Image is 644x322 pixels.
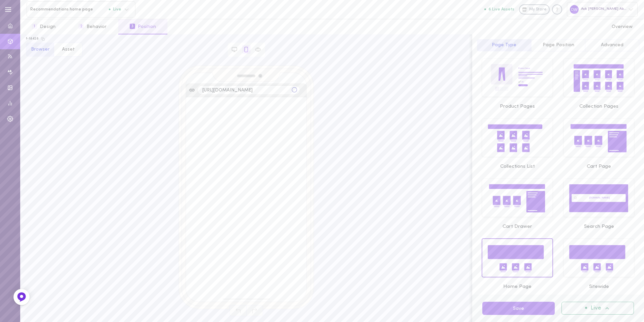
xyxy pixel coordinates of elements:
div: Knowledge center [552,4,562,15]
span: Redo [246,305,263,316]
img: Feedback Button [17,292,27,302]
button: 3Position [118,19,167,34]
div: Ask [PERSON_NAME] About Hair & Health [567,2,638,17]
span: 3 [130,24,135,29]
tspan: Buy Now [521,85,524,85]
button: Asset [54,43,83,57]
tspan: Product Name [518,67,530,69]
div: Home Page [482,282,553,291]
div: Collection Pages [563,102,635,111]
span: Page Position [543,43,574,48]
span: Recommendations home page [30,7,109,12]
span: 2 [78,24,84,29]
button: 2Behavior [67,19,118,34]
span: 1 [32,24,37,29]
a: 6 Live Assets [484,7,519,12]
div: Cart Drawer [482,222,553,231]
tspan: $49 [518,81,520,83]
span: My Store [529,7,547,13]
div: Search Page [563,222,635,231]
span: Advanced [601,43,623,48]
button: Overview [600,19,644,34]
button: Browser [26,43,54,57]
button: Save [482,302,555,315]
input: Type a URL [197,85,300,95]
button: Live [561,302,634,315]
button: Page Type [477,39,531,51]
tspan: $39 [522,81,524,83]
button: Page Position [531,39,585,51]
span: Undo [229,305,246,316]
span: Page Type [492,43,516,48]
span: Live [109,7,121,11]
button: Advanced [585,39,639,51]
tspan: [DOMAIN_NAME] [589,196,610,199]
a: My Store [519,4,550,15]
button: 6 Live Assets [484,7,514,11]
span: Live [590,305,601,311]
div: f-18428 [26,36,39,41]
div: Cart Page [563,162,635,171]
div: Sitewide [563,282,635,291]
div: Collections List [482,162,553,171]
button: 1Design [20,19,67,34]
div: Product Pages [482,102,553,111]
